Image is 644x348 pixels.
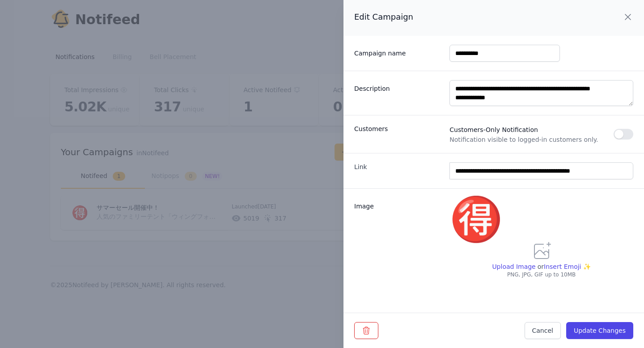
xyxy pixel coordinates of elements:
span: Customers-Only Notification [449,124,614,135]
h2: Edit Campaign [354,11,413,23]
h3: Customers [354,124,442,133]
h1: Hello! [13,43,165,58]
span: New conversation [58,124,107,131]
span: 🉐 [449,194,503,244]
label: Campaign name [354,45,442,58]
span: Upload Image [492,263,535,270]
h2: Don't see Notifeed in your header? Let me know and I'll set it up! ✅ [13,59,165,102]
span: Insert Emoji ✨ [544,262,591,271]
span: Notification visible to logged-in customers only. [449,135,614,144]
label: Description [354,81,442,93]
button: New conversation [14,119,165,136]
p: PNG, JPG, GIF up to 10MB [449,271,633,278]
button: Update Changes [566,322,633,339]
label: Link [354,162,442,171]
p: or [536,262,544,271]
button: Cancel [525,322,561,339]
span: We run on Gist [75,290,113,296]
label: Image [354,198,442,211]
